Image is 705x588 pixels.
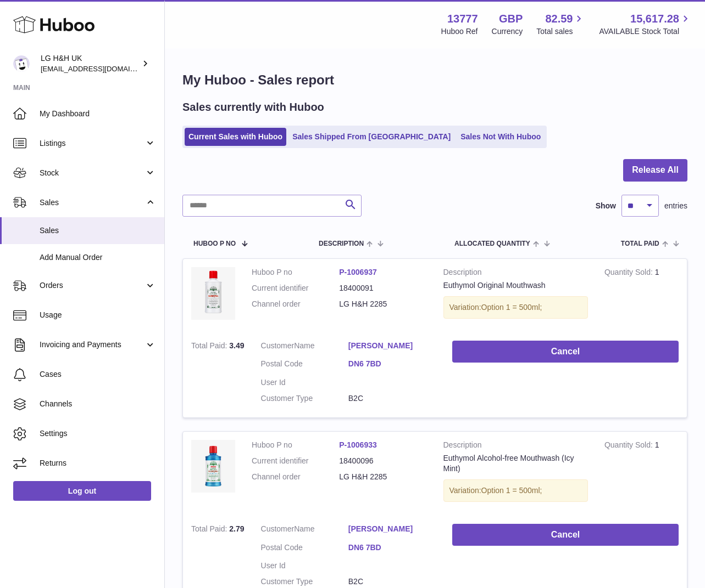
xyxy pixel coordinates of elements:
strong: Total Paid [191,524,229,536]
a: DN6 7BD [348,542,436,553]
dd: B2C [348,393,436,404]
span: 2.79 [229,524,244,533]
dd: 18400091 [339,283,426,293]
span: Option 1 = 500ml; [481,303,542,312]
dd: LG H&H 2285 [339,299,426,309]
span: Returns [40,458,156,468]
dt: Customer Type [261,576,348,587]
span: Orders [40,280,145,291]
span: Sales [40,197,145,208]
div: Variation: [443,479,588,502]
dd: 18400096 [339,456,426,466]
a: Sales Not With Huboo [457,128,545,146]
div: Currency [492,26,523,37]
a: P-1006937 [339,268,377,276]
dd: B2C [348,576,436,587]
dt: Name [261,341,348,354]
div: Variation: [443,296,588,319]
td: 1 [596,432,687,516]
span: Cases [40,369,156,380]
span: Description [319,240,364,247]
strong: GBP [499,12,523,26]
span: Total sales [536,26,585,37]
span: 3.49 [229,341,244,350]
span: Settings [40,428,156,439]
button: Release All [623,159,687,182]
strong: 13777 [447,12,478,26]
img: Euthymol-Original-Mouthwash-500ml.webp [191,267,235,320]
strong: Description [443,267,588,280]
div: Huboo Ref [441,26,478,37]
span: Customer [261,341,295,350]
dt: Postal Code [261,542,348,556]
dt: Channel order [252,472,339,482]
span: Stock [40,168,145,178]
span: Add Manual Order [40,252,156,263]
strong: Quantity Sold [604,440,655,452]
dt: User Id [261,561,348,571]
dt: Customer Type [261,393,348,404]
img: veechen@lghnh.co.uk [13,55,30,72]
span: Usage [40,310,156,320]
a: DN6 7BD [348,359,436,369]
a: Current Sales with Huboo [185,128,286,146]
button: Cancel [452,341,679,363]
h2: Sales currently with Huboo [182,100,324,115]
dt: User Id [261,377,348,388]
div: Euthymol Original Mouthwash [443,280,588,291]
strong: Quantity Sold [604,268,655,279]
span: Option 1 = 500ml; [481,486,542,495]
td: 1 [596,259,687,332]
label: Show [596,201,616,211]
dt: Postal Code [261,359,348,372]
dt: Current identifier [252,283,339,293]
div: LG H&H UK [41,53,140,74]
strong: Total Paid [191,341,229,353]
a: [PERSON_NAME] [348,524,436,534]
a: P-1006933 [339,440,377,449]
span: Customer [261,524,295,533]
span: Channels [40,399,156,409]
span: Invoicing and Payments [40,340,145,350]
span: Listings [40,138,145,149]
a: 82.59 Total sales [536,12,585,37]
span: 15,617.28 [630,12,679,26]
a: [PERSON_NAME] [348,341,436,351]
dd: LG H&H 2285 [339,472,426,482]
strong: Description [443,440,588,453]
a: 15,617.28 AVAILABLE Stock Total [599,12,692,37]
span: Sales [40,225,156,236]
button: Cancel [452,524,679,546]
span: entries [664,201,687,211]
dt: Current identifier [252,456,339,466]
dt: Huboo P no [252,440,339,450]
a: Log out [13,481,151,501]
span: [EMAIL_ADDRESS][DOMAIN_NAME] [41,64,162,73]
img: Euthymol_Alcohol-free_Mouthwash_Icy_Mint_-Image-2.webp [191,440,235,493]
dt: Channel order [252,299,339,309]
span: My Dashboard [40,109,156,119]
a: Sales Shipped From [GEOGRAPHIC_DATA] [288,128,454,146]
dt: Huboo P no [252,267,339,278]
h1: My Huboo - Sales report [182,71,687,89]
span: AVAILABLE Stock Total [599,26,692,37]
div: Euthymol Alcohol-free Mouthwash (Icy Mint) [443,453,588,474]
span: 82.59 [545,12,573,26]
span: Total paid [621,240,659,247]
span: ALLOCATED Quantity [454,240,530,247]
span: Huboo P no [193,240,236,247]
dt: Name [261,524,348,537]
